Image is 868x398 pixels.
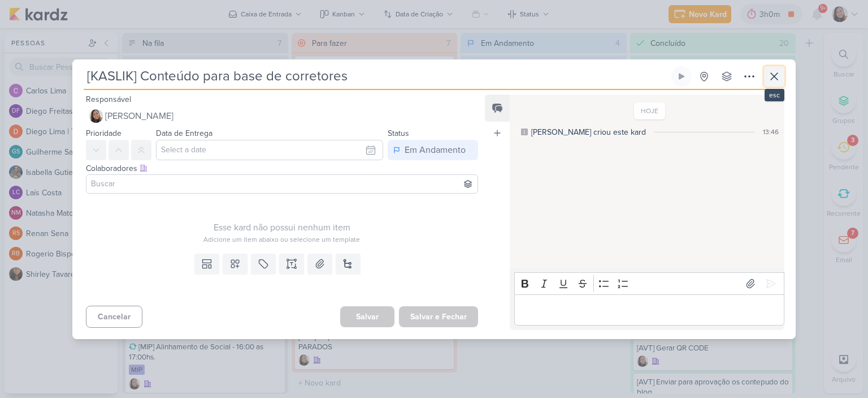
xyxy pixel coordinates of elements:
[765,89,784,101] div: esc
[86,306,142,328] button: Cancelar
[84,66,669,87] input: Kard Sem Título
[531,126,646,138] div: [PERSON_NAME] criou este kard
[514,294,784,326] div: Editor editing area: main
[86,95,131,104] label: Responsável
[86,221,478,234] div: Esse kard não possui nenhum item
[405,143,466,157] div: Em Andamento
[89,109,103,123] img: Sharlene Khoury
[105,109,173,123] span: [PERSON_NAME]
[86,106,478,126] button: [PERSON_NAME]
[388,140,478,160] button: Em Andamento
[89,177,475,191] input: Buscar
[86,129,121,138] label: Prioridade
[388,129,409,138] label: Status
[514,272,784,294] div: Editor toolbar
[763,127,779,137] div: 13:46
[86,234,478,245] div: Adicione um item abaixo ou selecione um template
[156,129,212,138] label: Data de Entrega
[86,162,478,174] div: Colaboradores
[156,140,383,160] input: Select a date
[677,72,686,81] div: Ligar relógio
